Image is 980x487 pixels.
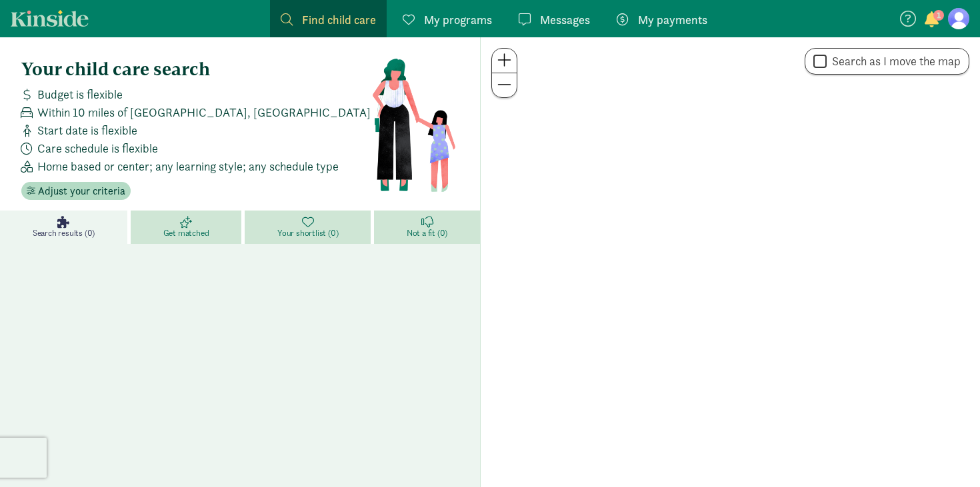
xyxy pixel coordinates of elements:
span: Get matched [163,228,209,239]
span: Within 10 miles of [GEOGRAPHIC_DATA], [GEOGRAPHIC_DATA] [37,103,371,121]
span: Care schedule is flexible [37,139,158,157]
span: My payments [638,11,707,29]
button: 1 [923,12,941,29]
a: Your shortlist (0) [245,211,374,244]
span: Your shortlist (0) [277,228,338,239]
a: Kinside [11,10,89,27]
span: Home based or center; any learning style; any schedule type [37,157,339,175]
span: My programs [424,11,492,29]
span: Adjust your criteria [38,183,125,199]
span: Start date is flexible [37,121,137,139]
button: Adjust your criteria [21,182,131,201]
span: Not a fit (0) [407,228,447,239]
span: Search results (0) [33,228,95,239]
span: Budget is flexible [37,85,123,103]
span: Find child care [302,11,376,29]
a: Get matched [131,211,245,244]
span: 1 [933,10,944,21]
label: Search as I move the map [827,53,961,69]
h4: Your child care search [21,59,371,80]
span: Messages [540,11,590,29]
a: Not a fit (0) [374,211,480,244]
